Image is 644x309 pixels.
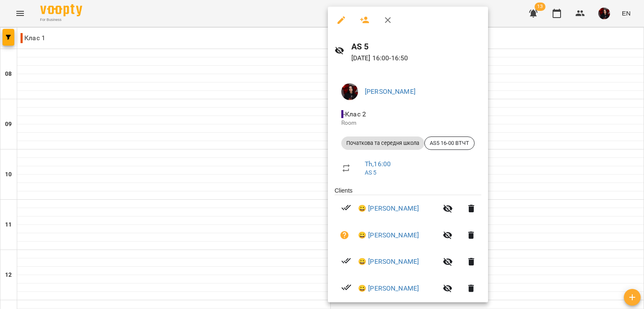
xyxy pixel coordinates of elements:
p: [DATE] 16:00 - 16:50 [351,53,481,63]
h6: AS 5 [351,40,481,53]
a: [PERSON_NAME] [365,88,415,95]
svg: Paid [341,282,351,292]
a: 😀 [PERSON_NAME] [358,257,419,267]
div: AS5 16-00 ВТЧТ [424,136,475,150]
svg: Paid [341,203,351,213]
button: Unpaid. Bill the attendance? [335,225,355,245]
span: - Клас 2 [341,110,368,118]
a: 😀 [PERSON_NAME] [358,203,419,214]
svg: Paid [341,256,351,266]
span: AS5 16-00 ВТЧТ [425,139,474,147]
a: AS 5 [365,169,377,176]
p: Room [341,119,475,127]
a: Th , 16:00 [365,160,391,168]
span: Початкова та середня школа [341,139,424,147]
a: 😀 [PERSON_NAME] [358,283,419,294]
img: 11eefa85f2c1bcf485bdfce11c545767.jpg [341,83,358,100]
a: 😀 [PERSON_NAME] [358,230,419,240]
